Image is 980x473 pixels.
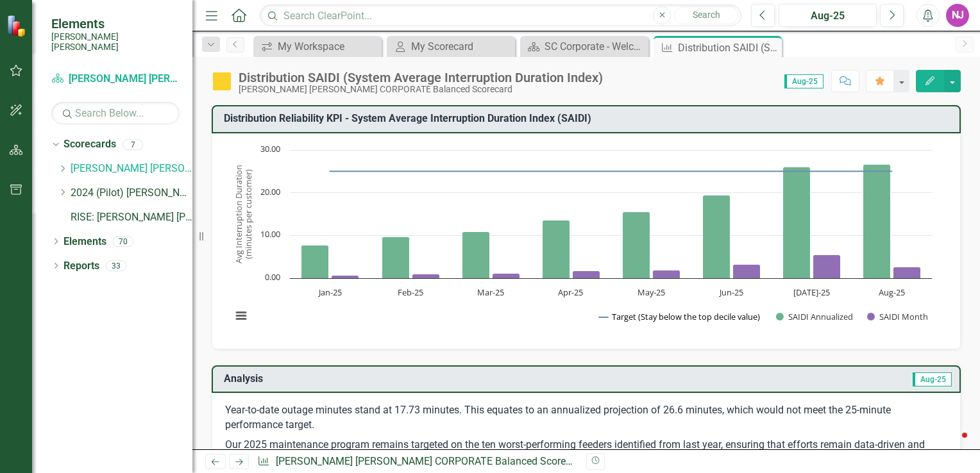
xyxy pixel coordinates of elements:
[260,228,280,240] text: 10.00
[784,74,824,88] span: Aug-25
[390,38,512,54] a: My Scorecard
[879,286,905,298] text: Aug-25
[257,38,378,54] a: My Workspace
[779,4,877,27] button: Aug-25
[674,6,738,24] button: Search
[51,102,180,124] input: Search Below...
[63,137,116,152] a: Scorecards
[260,186,280,197] text: 20.00
[879,311,928,322] text: SAIDI Month
[733,264,761,278] path: Jun-25, 3.23790951. SAIDI Month.
[71,186,192,201] a: 2024 (Pilot) [PERSON_NAME] [PERSON_NAME] Corporate Scorecard
[913,372,952,386] span: Aug-25
[653,270,680,278] path: May-25, 1.94827434. SAIDI Month.
[946,4,969,27] button: NJ
[693,10,720,20] span: Search
[225,144,938,336] svg: Interactive chart
[278,38,378,54] div: My Workspace
[239,85,603,94] div: [PERSON_NAME] [PERSON_NAME] CORPORATE Balanced Scorecard
[232,306,250,324] button: View chart menu, Chart
[493,273,520,278] path: Mar-25, 1.10620601. SAIDI Month.
[276,455,586,467] a: [PERSON_NAME] [PERSON_NAME] CORPORATE Balanced Scorecard
[233,165,254,263] text: Avg Interruption Duration (minutes per customer)
[477,286,504,298] text: Mar-25
[317,286,342,298] text: Jan-25
[224,113,953,124] h3: Distribution Reliability KPI - System Average Interruption Duration Index (SAIDI)​
[239,71,603,85] div: Distribution SAIDI (System Average Interruption Duration Index)
[573,270,600,278] path: Apr-25, 1.78651853. SAIDI Month.
[793,286,830,298] text: [DATE]-25
[382,236,410,278] path: Feb-25, 9.64458768. SAIDI Annualized.
[63,235,106,249] a: Elements
[71,162,192,176] a: [PERSON_NAME] [PERSON_NAME] CORPORATE Balanced Scorecard
[776,311,853,322] button: Show SAIDI Annualized
[893,267,921,278] path: Aug-25, 2.56706574. SAIDI Month.
[783,8,872,24] div: Aug-25
[813,254,841,278] path: Jul-25, 5.45521395. SAIDI Month.
[411,38,512,54] div: My Scorecard
[703,195,731,278] path: Jun-25, 19.38209442. SAIDI Annualized.
[122,139,143,150] div: 7
[257,454,577,469] div: » »
[63,259,99,274] a: Reports
[863,164,891,278] path: Aug-25, 26.59075758. SAIDI Annualized.
[398,286,423,298] text: Feb-25
[936,429,967,460] iframe: Intercom live chat
[113,236,133,247] div: 70
[224,373,582,385] h3: Analysis
[225,144,947,336] div: Chart. Highcharts interactive chart.
[71,210,192,225] a: RISE: [PERSON_NAME] [PERSON_NAME] Recognizing Innovation, Safety and Excellence
[51,16,180,31] span: Elements
[51,72,180,87] a: [PERSON_NAME] [PERSON_NAME] CORPORATE Balanced Scorecard
[545,38,645,54] div: SC Corporate - Welcome to ClearPoint
[106,260,126,271] div: 33
[301,164,891,278] g: SAIDI Annualized, series 2 of 3. Bar series with 8 bars.
[558,286,583,298] text: Apr-25
[783,167,811,278] path: Jul-25, 25.98616416. SAIDI Annualized.
[543,220,570,278] path: Apr-25, 13.50410733. SAIDI Annualized.
[523,38,645,54] a: SC Corporate - Welcome to ClearPoint
[51,31,180,53] small: [PERSON_NAME] [PERSON_NAME]
[678,40,779,56] div: Distribution SAIDI (System Average Interruption Duration Index)
[412,274,440,278] path: Feb-25, 0.95865628. SAIDI Month.
[599,311,761,322] button: Show Target (Stay below the top decile value)
[225,403,947,435] p: Year-to-date outage minutes stand at 17.73 minutes. This equates to an annualized projection of 2...
[6,15,29,37] img: ClearPoint Strategy
[718,286,743,298] text: Jun-25
[260,4,741,27] input: Search ClearPoint...
[462,231,490,278] path: Mar-25, 10.85621564. SAIDI Annualized.
[212,71,232,92] img: Caution
[332,275,359,278] path: Jan-25, 0.64854009. SAIDI Month.
[867,311,927,322] button: Show SAIDI Month
[265,271,280,283] text: 0.00
[260,143,280,154] text: 30.00
[301,245,329,278] path: Jan-25, 7.78248108. SAIDI Annualized.
[623,212,650,278] path: May-25, 15.48249072. SAIDI Annualized.
[638,286,665,298] text: May-25
[328,169,895,174] g: Target (Stay below the top decile value), series 1 of 3. Line with 8 data points.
